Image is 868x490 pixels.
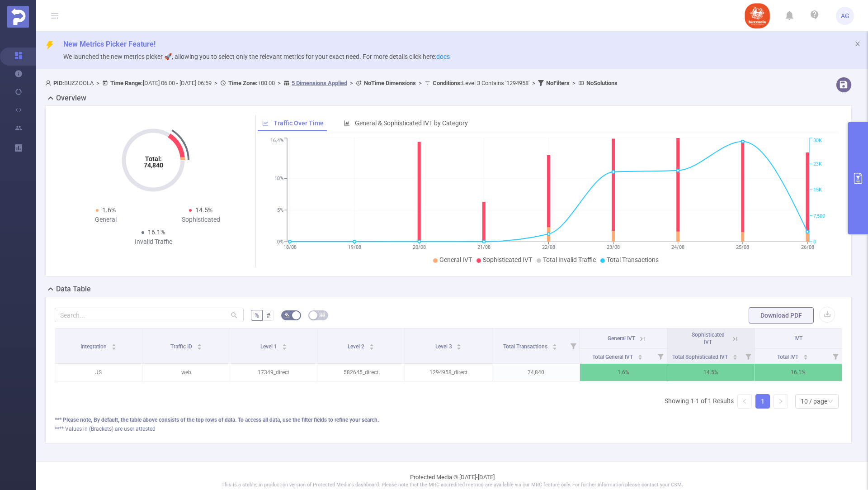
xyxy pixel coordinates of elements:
[369,346,374,349] i: icon: caret-down
[737,394,752,409] li: Previous Page
[436,53,450,60] a: docs
[439,256,472,263] span: General IVT
[197,346,202,349] i: icon: caret-down
[529,80,538,86] span: >
[813,138,822,144] tspan: 30K
[813,187,822,193] tspan: 15K
[283,244,296,250] tspan: 18/08
[80,343,108,350] span: Integration
[153,215,248,224] div: Sophisticated
[55,364,142,381] p: JS
[320,312,325,318] i: icon: table
[55,308,244,322] input: Search...
[197,343,202,345] i: icon: caret-up
[274,176,283,182] tspan: 10%
[170,343,193,350] span: Traffic ID
[110,80,143,86] b: Time Range:
[212,80,220,86] span: >
[270,138,283,144] tspan: 16.4%
[654,349,667,363] i: Filter menu
[733,356,738,359] i: icon: caret-down
[102,206,116,214] span: 1.6%
[813,161,822,167] tspan: 23K
[7,6,29,28] img: Protected Media
[348,343,366,350] span: Level 2
[348,244,361,250] tspan: 19/08
[854,41,861,47] i: icon: close
[433,80,462,86] b: Conditions :
[412,244,425,250] tspan: 20/08
[755,394,770,409] li: 1
[275,80,283,86] span: >
[542,244,555,250] tspan: 22/08
[580,364,667,381] p: 1.6%
[106,237,201,247] div: Invalid Traffic
[543,256,596,263] span: Total Invalid Traffic
[483,256,532,263] span: Sophisticated IVT
[266,312,270,319] span: #
[58,215,153,224] div: General
[774,394,788,409] li: Next Page
[197,343,202,348] div: Sort
[803,356,808,359] i: icon: caret-down
[255,312,259,319] span: %
[282,343,287,348] div: Sort
[274,119,324,127] span: Traffic Over Time
[813,213,825,219] tspan: 7,500
[347,80,356,86] span: >
[607,244,620,250] tspan: 23/08
[456,343,462,348] div: Sort
[45,80,618,86] span: BUZZOOLA [DATE] 06:00 - [DATE] 06:59 +00:00
[477,244,490,250] tspan: 21/08
[416,80,425,86] span: >
[638,353,643,356] i: icon: caret-up
[364,80,416,86] b: No Time Dimensions
[435,343,453,350] span: Level 3
[260,343,278,350] span: Level 1
[277,207,283,213] tspan: 5%
[112,346,117,349] i: icon: caret-down
[457,343,462,345] i: icon: caret-up
[801,395,827,408] div: 10 / page
[801,244,814,250] tspan: 26/08
[284,312,290,318] i: icon: bg-colors
[457,346,462,349] i: icon: caret-down
[59,481,845,489] p: This is a stable, in production version of Protected Media's dashboard. Please note that the MRC ...
[794,335,802,342] span: IVT
[756,395,769,408] a: 1
[63,40,156,48] span: New Metrics Picker Feature!
[317,364,404,381] p: 582645_direct
[742,349,755,363] i: Filter menu
[111,343,117,348] div: Sort
[355,119,468,127] span: General & Sophisticated IVT by Category
[369,343,374,345] i: icon: caret-up
[672,354,729,360] span: Total Sophisticated IVT
[665,394,734,409] li: Showing 1-1 of 1 Results
[671,244,684,250] tspan: 24/08
[56,284,91,295] h2: Data Table
[841,7,849,25] span: AG
[803,353,808,356] i: icon: caret-up
[828,399,833,405] i: icon: down
[692,332,725,345] span: Sophisticated IVT
[552,346,557,349] i: icon: caret-down
[638,356,643,359] i: icon: caret-down
[546,80,570,86] b: No Filters
[829,349,842,363] i: Filter menu
[94,80,102,86] span: >
[742,399,747,404] i: icon: left
[142,364,229,381] p: web
[552,343,557,348] div: Sort
[608,335,635,342] span: General IVT
[637,353,643,358] div: Sort
[503,343,549,350] span: Total Transactions
[667,364,754,381] p: 14.5%
[228,80,258,86] b: Time Zone:
[749,307,814,323] button: Download PDF
[813,239,816,245] tspan: 0
[195,206,212,214] span: 14.5%
[55,416,842,424] div: *** Please note, By default, the table above consists of the top rows of data. To access all data...
[803,353,808,358] div: Sort
[45,41,54,50] i: icon: thunderbolt
[144,162,163,169] tspan: 74,840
